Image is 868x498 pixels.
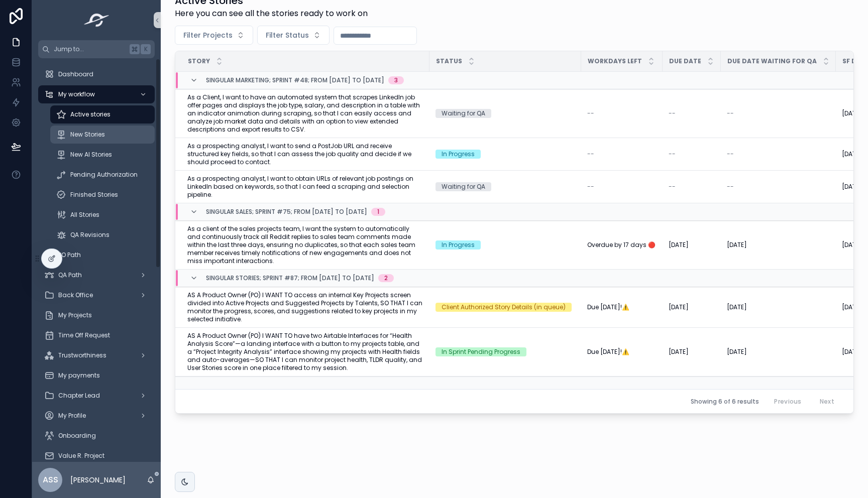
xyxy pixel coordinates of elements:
[50,146,155,164] a: New AI Stories
[50,226,155,244] a: QA Revisions
[58,351,106,359] span: Trustworthiness
[38,306,155,324] a: My Projects
[58,371,100,380] span: My payments
[38,65,155,83] a: Dashboard
[669,57,701,65] span: Due Date
[436,240,575,250] a: In Progress
[206,76,384,84] span: Singular Marketing; Sprint #48; From [DATE] to [DATE]
[669,303,689,311] span: [DATE]
[187,225,423,265] span: As a client of the sales projects team, I want the system to automatically and continuously track...
[587,303,629,311] span: Due [DATE]!⚠️
[669,109,715,117] a: --
[727,57,817,65] span: Due Date Waiting for QA
[266,30,309,40] span: Filter Status
[187,332,423,372] a: AS A Product Owner (PO) I WANT TO have two Airtable Interfaces for “Health Analysis Score”—a land...
[384,274,388,282] div: 2
[727,303,830,311] a: [DATE]
[436,347,575,356] a: In Sprint Pending Progress
[436,109,575,118] a: Waiting for QA
[187,142,423,166] a: As a prospecting analyst, I want to send a PostJob URL and receive structured key fields, so that...
[436,150,575,159] a: In Progress
[142,45,150,53] span: K
[38,427,155,445] a: Onboarding
[669,303,715,311] a: [DATE]
[70,151,112,159] span: New AI Stories
[442,303,566,312] div: Client Authorized Story Details (in queue)
[727,183,734,191] span: --
[206,208,367,216] span: Singular Sales; Sprint #75; From [DATE] to [DATE]
[587,348,629,356] span: Due [DATE]!⚠️
[669,183,676,191] span: --
[727,150,830,158] a: --
[58,271,82,279] span: QA Path
[669,150,715,158] a: --
[587,183,594,191] span: --
[187,93,423,134] span: As a Client, I want to have an automated system that scrapes LinkedIn job offer pages and display...
[842,150,862,158] span: [DATE]
[187,291,423,323] a: AS A Product Owner (PO) I WANT TO access an internal Key Projects screen divided into Active Proj...
[377,208,379,216] div: 1
[58,291,93,299] span: Back Office
[38,85,155,103] a: My workflow
[183,30,233,40] span: Filter Projects
[38,346,155,364] a: Trustworthiness
[436,182,575,191] a: Waiting for QA
[187,175,423,199] a: As a prospecting analyst, I want to obtain URLs of relevant job postings on LinkedIn based on key...
[38,246,155,264] a: PO Path
[394,76,398,84] div: 3
[669,183,715,191] a: --
[70,171,138,179] span: Pending Authorization
[842,303,862,311] span: [DATE]
[669,241,715,249] a: [DATE]
[669,150,676,158] span: --
[727,348,830,356] a: [DATE]
[842,348,862,356] span: [DATE]
[58,392,100,400] span: Chapter Lead
[70,191,118,199] span: Finished Stories
[58,412,86,420] span: My Profile
[442,240,475,250] div: In Progress
[175,8,368,20] span: Here you can see all the stories ready to work on
[669,348,689,356] span: [DATE]
[175,26,253,45] button: Select Button
[70,211,99,219] span: All Stories
[442,109,485,118] div: Waiting for QA
[727,150,734,158] span: --
[727,241,830,249] a: [DATE]
[442,347,520,356] div: In Sprint Pending Progress
[842,183,862,191] span: [DATE]
[58,251,81,259] span: PO Path
[38,266,155,284] a: QA Path
[38,286,155,304] a: Back Office
[50,206,155,224] a: All Stories
[70,131,105,139] span: New Stories
[38,366,155,385] a: My payments
[38,326,155,344] a: Time Off Request
[442,182,485,191] div: Waiting for QA
[70,475,126,485] p: [PERSON_NAME]
[50,166,155,184] a: Pending Authorization
[206,274,374,282] span: Singular Stories; Sprint #87; From [DATE] to [DATE]
[588,57,642,65] span: Workdays Left
[50,105,155,123] a: Active stories
[32,58,161,462] div: scrollable content
[58,452,104,460] span: Value R. Project
[587,109,594,117] span: --
[727,348,747,356] span: [DATE]
[669,109,676,117] span: --
[70,110,111,118] span: Active stories
[70,231,110,239] span: QA Revisions
[188,57,210,65] span: Story
[58,432,96,440] span: Onboarding
[727,241,747,249] span: [DATE]
[38,387,155,405] a: Chapter Lead
[436,303,575,312] a: Client Authorized Story Details (in queue)
[58,90,95,98] span: My workflow
[50,186,155,204] a: Finished Stories
[727,303,747,311] span: [DATE]
[58,70,93,78] span: Dashboard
